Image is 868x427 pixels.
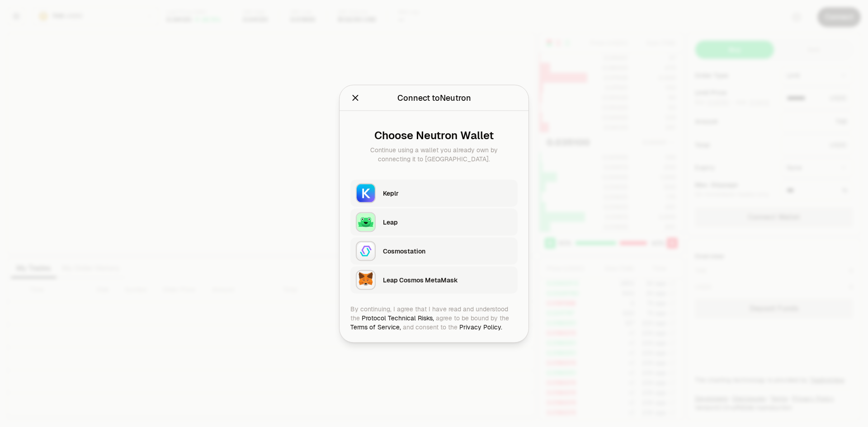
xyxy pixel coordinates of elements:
a: Privacy Policy. [459,323,502,331]
button: CosmostationCosmostation [350,237,518,264]
div: Continue using a wallet you already own by connecting it to [GEOGRAPHIC_DATA]. [358,145,510,163]
img: Keplr [356,183,376,203]
img: Cosmostation [356,241,376,261]
img: Leap Cosmos MetaMask [356,270,376,290]
button: LeapLeap [350,208,518,235]
a: Terms of Service, [350,323,401,331]
div: Leap Cosmos MetaMask [383,275,512,284]
div: Keplr [383,188,512,197]
a: Protocol Technical Risks, [362,314,434,322]
div: Leap [383,217,512,226]
div: Choose Neutron Wallet [358,129,510,141]
button: KeplrKeplr [350,179,518,206]
div: Cosmostation [383,246,512,255]
button: Close [350,91,360,104]
div: By continuing, I agree that I have read and understood the agree to be bound by the and consent t... [350,304,518,331]
img: Leap [356,212,376,232]
button: Leap Cosmos MetaMaskLeap Cosmos MetaMask [350,266,518,293]
div: Connect to Neutron [397,91,471,104]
